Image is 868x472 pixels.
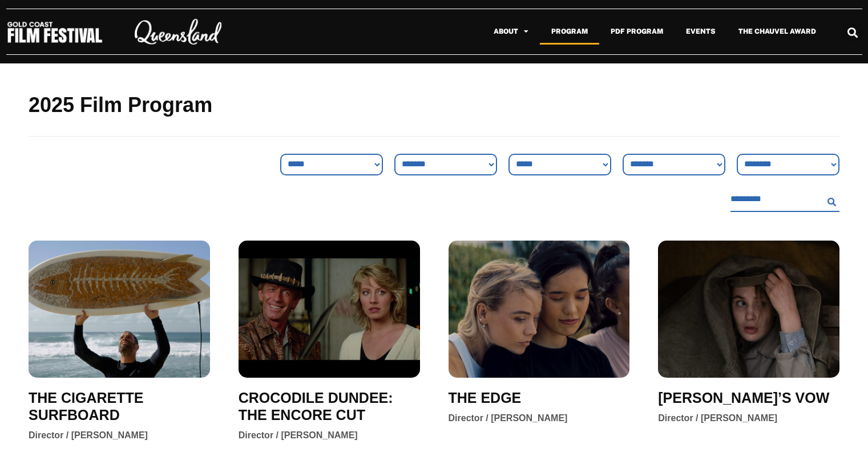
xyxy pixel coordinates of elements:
[727,18,827,45] a: The Chauvel Award
[658,412,777,425] div: Director / [PERSON_NAME]
[239,389,420,423] a: CROCODILE DUNDEE: THE ENCORE CUT
[843,23,862,42] div: Search
[675,18,727,45] a: Events
[508,154,611,175] select: Venue Filter
[29,429,148,442] div: Director / [PERSON_NAME]
[623,154,725,175] select: Country Filter
[449,412,568,425] div: Director / [PERSON_NAME]
[29,92,839,119] h2: 2025 Film Program
[449,389,522,406] a: THE EDGE
[737,154,839,175] select: Language
[730,187,823,212] input: Search Filter
[394,154,497,175] select: Sort filter
[540,18,599,45] a: Program
[239,429,358,442] div: Director / [PERSON_NAME]
[280,154,383,175] select: Genre Filter
[482,18,540,45] a: About
[599,18,675,45] a: PDF Program
[29,389,210,423] a: THE CIGARETTE SURFBOARD
[248,18,827,45] nav: Menu
[658,389,829,406] a: [PERSON_NAME]’S VOW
